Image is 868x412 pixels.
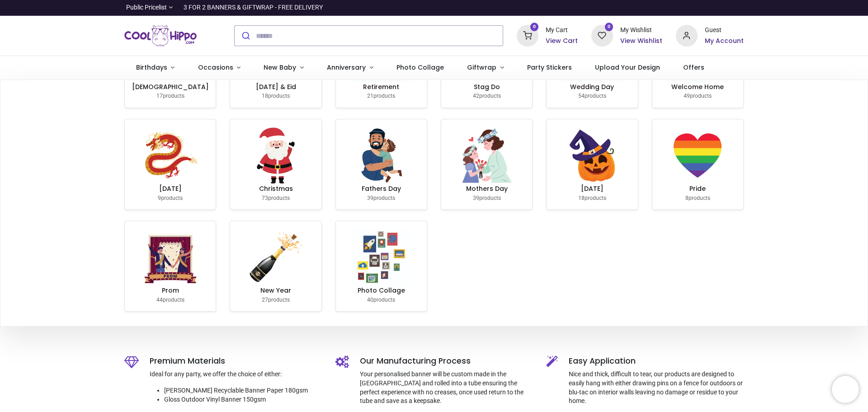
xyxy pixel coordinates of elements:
[569,370,744,405] p: Nice and thick, difficult to tear, our products are designed to easily hang with either drawing p...
[684,93,712,99] small: products
[327,63,366,72] span: Anniversary
[156,93,163,99] span: 17
[230,221,321,311] a: New Year 27products
[125,119,216,209] a: [DATE] 9products
[547,119,637,209] a: [DATE] 18products
[550,185,634,194] h6: [DATE]
[473,195,479,201] span: 39
[578,195,606,201] small: products
[367,297,373,303] span: 40
[527,63,572,72] span: Party Stickers
[367,93,373,99] span: 21
[142,127,199,185] img: image
[578,93,606,99] small: products
[360,370,533,405] p: Your personalised banner will be custom made in the [GEOGRAPHIC_DATA] and rolled into a tube ensu...
[530,23,539,31] sup: 0
[128,185,212,194] h6: [DATE]
[247,127,305,185] img: image
[340,185,423,194] h6: Fathers Day
[467,63,496,72] span: Giftwrap
[247,228,305,286] img: image
[620,26,662,35] div: My Wishlist
[158,195,161,201] span: 9
[128,286,212,295] h6: Prom
[262,93,290,99] small: products
[124,56,186,80] a: Birthdays
[156,297,184,303] small: products
[620,37,662,46] a: View Wishlist
[124,23,197,48] a: Logo of Cool Hippo
[124,23,197,48] img: Cool Hippo
[235,26,256,46] button: Submit
[605,23,613,31] sup: 0
[234,83,317,92] h6: [DATE] & Eid
[234,286,317,295] h6: New Year
[652,119,743,209] a: Pride 8products
[683,63,704,72] span: Offers
[136,63,167,72] span: Birthdays
[352,228,410,286] img: image
[396,63,444,72] span: Photo Collage
[262,297,268,303] span: 27
[198,63,233,72] span: Occasions
[262,195,290,201] small: products
[315,56,385,80] a: Anniversary
[685,195,689,201] span: 8
[458,127,516,185] img: image
[367,195,373,201] span: 39
[578,195,585,201] span: 18
[262,297,290,303] small: products
[340,83,423,92] h6: Retirement
[546,37,578,46] a: View Cart
[367,93,395,99] small: products
[264,63,296,72] span: New Baby
[156,297,163,303] span: 44
[352,127,410,185] img: image
[186,56,252,80] a: Occasions
[336,119,427,209] a: Fathers Day 39products
[142,228,199,286] img: image
[234,185,317,194] h6: Christmas
[684,93,690,99] span: 49
[473,93,479,99] span: 42
[473,93,501,99] small: products
[360,355,533,367] h5: Our Manufacturing Process
[125,221,216,311] a: Prom 44products
[595,63,660,72] span: Upload Your Design
[441,119,532,209] a: Mothers Day 39products
[184,3,323,12] div: 3 FOR 2 BANNERS & GIFTWRAP - FREE DELIVERY
[126,3,167,12] span: Public Pricelist
[252,56,316,80] a: New Baby
[150,370,322,379] p: Ideal for any party, we offer the choice of either:
[832,376,859,403] iframe: Brevo live chat
[340,286,423,295] h6: Photo Collage
[517,32,538,39] a: 0
[656,185,740,194] h6: Pride
[445,83,528,92] h6: Stag Do
[455,56,515,80] a: Giftwrap
[705,26,744,35] div: Guest
[164,395,322,404] li: Gloss Outdoor Vinyl Banner 150gsm
[336,221,427,311] a: Photo Collage 40products
[705,37,744,46] a: My Account
[164,386,322,395] li: [PERSON_NAME] Recyclable Banner Paper 180gsm
[591,32,613,39] a: 0
[546,26,578,35] div: My Cart
[554,3,744,12] iframe: Customer reviews powered by Trustpilot
[445,185,528,194] h6: Mothers Day
[367,195,395,201] small: products
[262,195,268,201] span: 73
[128,83,212,92] h6: [DEMOGRAPHIC_DATA]
[550,83,634,92] h6: Wedding Day
[569,355,744,367] h5: Easy Application
[656,83,740,92] h6: Welcome Home
[563,127,621,185] img: image
[473,195,501,201] small: products
[156,93,184,99] small: products
[230,119,321,209] a: Christmas 73products
[262,93,268,99] span: 18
